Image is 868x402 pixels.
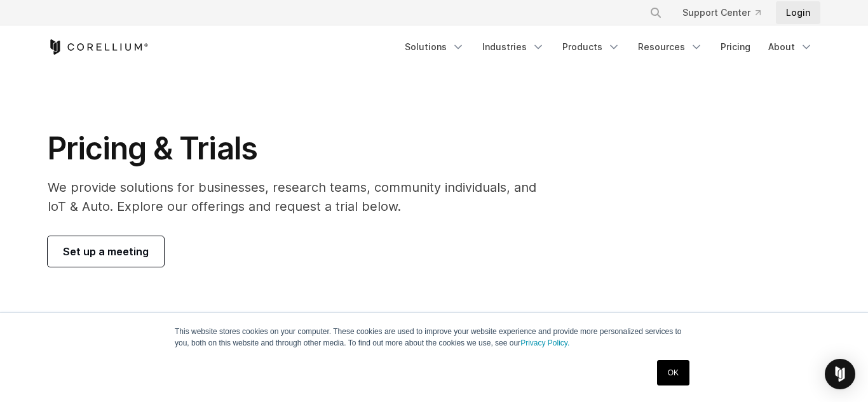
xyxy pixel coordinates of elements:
[397,36,820,58] div: Navigation Menu
[48,130,554,168] h1: Pricing & Trials
[644,1,667,24] button: Search
[48,178,554,216] p: We provide solutions for businesses, research teams, community individuals, and IoT & Auto. Explo...
[672,1,771,24] a: Support Center
[825,359,855,389] div: Open Intercom Messenger
[48,236,164,267] a: Set up a meeting
[63,244,149,259] span: Set up a meeting
[48,39,149,55] a: Corellium Home
[520,338,569,347] a: Privacy Policy.
[776,1,820,24] a: Login
[761,36,820,58] a: About
[657,360,689,385] a: OK
[175,326,693,349] p: This website stores cookies on your computer. These cookies are used to improve your website expe...
[555,36,628,58] a: Products
[713,36,758,58] a: Pricing
[475,36,552,58] a: Industries
[634,1,820,24] div: Navigation Menu
[397,36,472,58] a: Solutions
[630,36,710,58] a: Resources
